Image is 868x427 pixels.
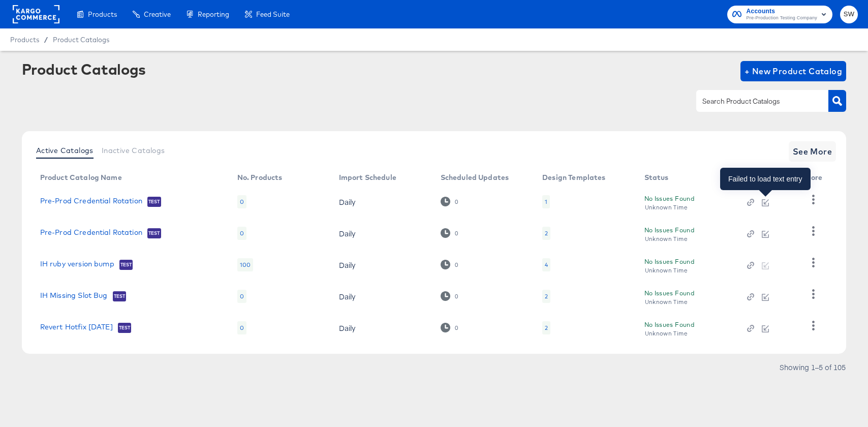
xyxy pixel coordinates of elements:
[700,96,809,107] input: Search Product Catalogs
[22,61,146,77] div: Product Catalogs
[237,173,283,181] div: No. Products
[40,197,142,207] a: Pre-Prod Credential Rotation
[545,261,548,269] div: 4
[727,6,832,23] button: AccountsPre-Production Testing Company
[542,195,550,208] div: 1
[542,227,550,240] div: 2
[441,260,458,269] div: 0
[237,227,246,240] div: 0
[542,290,550,303] div: 2
[256,10,290,18] span: Feed Suite
[747,6,817,17] span: Accounts
[40,173,122,181] div: Product Catalog Name
[542,258,550,271] div: 4
[747,14,817,22] span: Pre-Production Testing Company
[237,195,246,208] div: 0
[147,198,161,206] span: Test
[545,324,548,332] div: 2
[542,173,605,181] div: Design Templates
[39,36,53,44] span: /
[441,197,458,206] div: 0
[454,230,458,237] div: 0
[745,64,843,78] span: + New Product Catalog
[237,290,246,303] div: 0
[545,292,548,300] div: 2
[796,170,835,186] th: More
[454,261,458,268] div: 0
[331,218,432,249] td: Daily
[144,10,171,18] span: Creative
[441,228,458,238] div: 0
[237,258,253,271] div: 100
[844,9,854,20] span: SW
[789,141,836,162] button: See More
[10,36,39,44] span: Products
[441,173,509,181] div: Scheduled Updates
[198,10,229,18] span: Reporting
[40,228,142,238] a: Pre-Prod Credential Rotation
[331,186,432,218] td: Daily
[545,229,548,237] div: 2
[339,173,396,181] div: Import Schedule
[88,10,117,18] span: Products
[147,229,161,237] span: Test
[793,144,832,159] span: See More
[636,170,739,186] th: Status
[545,198,547,206] div: 1
[441,323,458,332] div: 0
[840,6,858,23] button: SW
[454,293,458,300] div: 0
[454,198,458,205] div: 0
[331,249,432,281] td: Daily
[237,321,246,334] div: 0
[331,312,432,344] td: Daily
[53,36,109,44] a: Product Catalogs
[779,363,846,371] div: Showing 1–5 of 105
[40,291,108,301] a: IH Missing Slot Bug
[119,261,133,269] span: Test
[441,291,458,301] div: 0
[36,146,94,155] span: Active Catalogs
[739,170,797,186] th: Action
[40,260,114,270] a: IH ruby version bump
[102,146,165,155] span: Inactive Catalogs
[40,323,113,333] a: Revert Hotfix [DATE]
[113,292,127,300] span: Test
[454,324,458,331] div: 0
[331,281,432,312] td: Daily
[118,324,132,332] span: Test
[740,61,847,81] button: + New Product Catalog
[542,321,550,334] div: 2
